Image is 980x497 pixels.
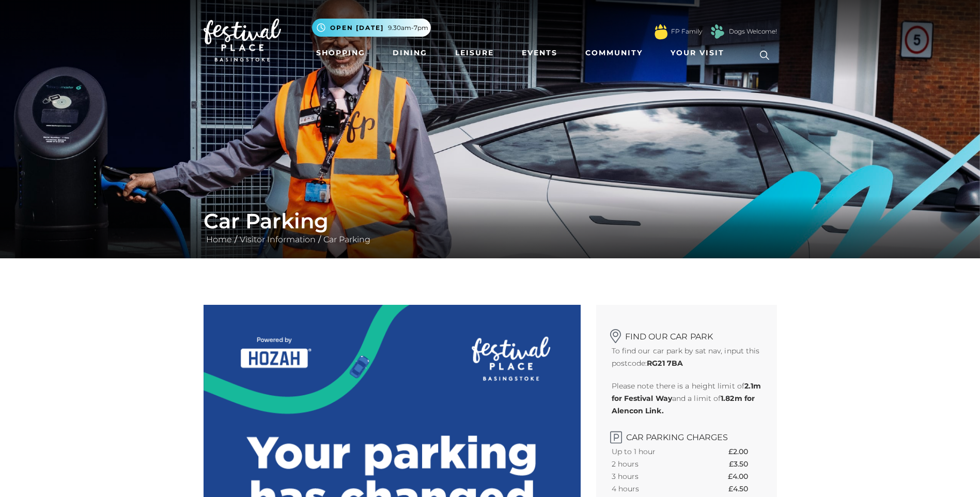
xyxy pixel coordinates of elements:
th: 4 hours [612,483,694,495]
th: 2 hours [612,458,694,470]
a: Visitor Information [237,235,318,244]
a: FP Family [671,27,702,36]
a: Leisure [451,43,498,63]
th: £3.50 [729,458,761,470]
strong: RG21 7BA [647,359,683,368]
a: Your Visit [666,43,734,63]
a: Dining [388,43,431,63]
button: Open [DATE] 9.30am-7pm [312,19,431,37]
th: £4.50 [728,483,761,495]
img: Festival Place Logo [204,19,281,62]
h2: Car Parking Charges [612,427,761,442]
th: 3 hours [612,470,694,483]
h1: Car Parking [204,209,777,234]
th: Up to 1 hour [612,445,694,458]
h2: Find our car park [612,325,761,341]
a: Community [581,43,647,63]
span: 9.30am-7pm [388,23,428,33]
div: / / [196,209,785,246]
th: £4.00 [728,470,761,483]
a: Shopping [312,43,369,63]
span: Open [DATE] [330,23,384,33]
p: Please note there is a height limit of and a limit of [612,380,761,417]
th: £2.00 [728,445,761,458]
p: To find our car park by sat nav, input this postcode: [612,345,761,369]
a: Events [518,43,562,63]
a: Car Parking [321,235,373,244]
a: Home [204,235,235,244]
a: Dogs Welcome! [729,27,777,36]
span: Your Visit [671,48,724,58]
